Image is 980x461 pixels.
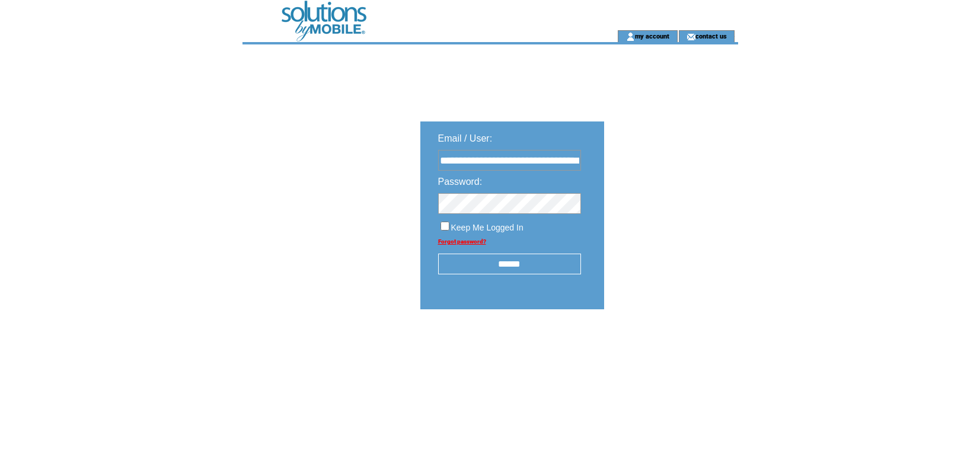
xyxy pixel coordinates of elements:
[451,223,523,232] span: Keep Me Logged In
[695,32,727,40] a: contact us
[626,32,635,41] img: account_icon.gif;jsessionid=F1620F7D2ADDA922A397E3065A4C05BD
[438,177,483,187] span: Password:
[635,32,669,40] a: my account
[639,339,698,354] img: transparent.png;jsessionid=F1620F7D2ADDA922A397E3065A4C05BD
[438,238,486,245] a: Forgot password?
[438,133,493,143] span: Email / User:
[687,32,695,41] img: contact_us_icon.gif;jsessionid=F1620F7D2ADDA922A397E3065A4C05BD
